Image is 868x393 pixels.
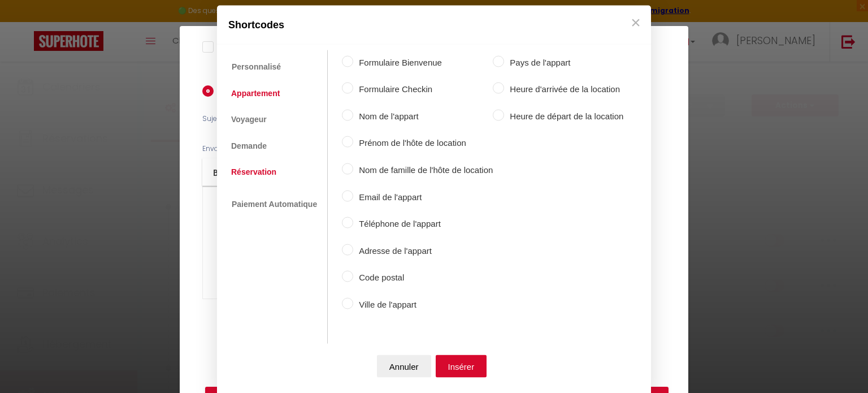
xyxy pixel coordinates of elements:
label: Ville de l'appart [353,297,493,311]
a: Personnalisé [225,55,287,77]
a: Réservation [225,162,282,182]
label: Nom de l'appart [353,109,493,123]
label: Heure de départ de la location [504,109,623,123]
div: Shortcodes [217,5,651,44]
label: Email de l'appart [353,190,493,204]
a: Paiement Automatique [225,193,323,215]
label: Formulaire Checkin [353,83,493,96]
label: Prénom de l'hôte de location [353,136,493,150]
button: Close [627,11,644,33]
button: Annuler [377,355,431,378]
label: Pays de l'appart [504,55,623,69]
label: Téléphone de l'appart [353,217,493,231]
label: Heure d'arrivée de la location [504,83,623,96]
label: Adresse de l'appart [353,244,493,257]
button: Ouvrir le widget de chat LiveChat [9,5,43,38]
a: Voyageur [225,109,272,129]
button: Insérer [436,355,487,378]
label: Code postal [353,271,493,284]
a: Appartement [225,83,285,103]
label: Formulaire Bienvenue [353,55,493,69]
label: Nom de famille de l'hôte de location [353,163,493,177]
a: Demande [225,135,272,156]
